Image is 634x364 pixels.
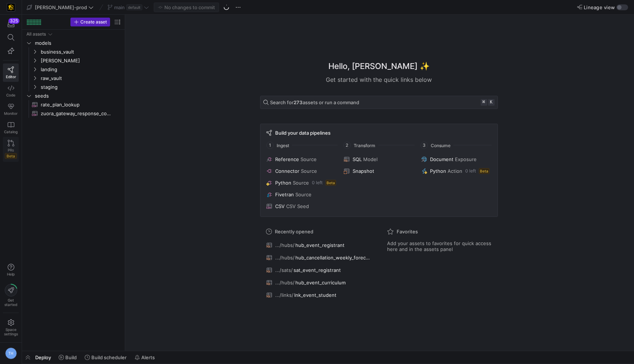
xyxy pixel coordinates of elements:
[265,278,372,287] button: .../hubs/hub_event_curriculum
[35,354,51,360] span: Deploy
[3,316,19,339] a: Spacesettings
[325,180,336,186] span: Beta
[584,4,615,10] span: Lineage view
[3,100,19,119] a: Monitor
[6,93,15,97] span: Code
[430,156,453,162] span: Document
[131,351,158,364] button: Alerts
[275,242,295,248] span: .../hubs/
[25,100,122,109] div: Press SPACE to select this row.
[5,347,17,359] div: TH
[5,153,17,159] span: Beta
[265,240,372,250] button: .../hubs/hub_event_registrant
[430,168,446,174] span: Python
[397,229,418,234] span: Favorites
[81,351,130,364] button: Build scheduler
[301,168,317,174] span: Source
[300,156,317,162] span: Source
[275,130,331,136] span: Build your data pipelines
[294,292,336,298] span: lnk_event_student
[488,99,495,106] kbd: k
[25,39,122,47] div: Press SPACE to select this row.
[25,100,122,109] a: rate_plan_lookup​​​​​​
[25,83,122,91] div: Press SPACE to select this row.
[312,180,323,185] span: 0 left
[275,255,295,261] span: .../hubs/
[8,148,14,152] span: PRs
[275,203,285,209] span: CSV
[41,65,121,74] span: landing
[4,130,18,134] span: Catalog
[265,290,372,300] button: .../links/lnk_event_student
[35,92,121,100] span: seeds
[363,156,378,162] span: Model
[3,119,19,137] a: Catalog
[342,167,415,175] button: Snapshot
[295,255,371,261] span: hub_cancellation_weekly_forecast
[141,354,155,360] span: Alerts
[3,63,19,82] a: Editor
[41,57,121,65] span: [PERSON_NAME]
[35,4,87,10] span: [PERSON_NAME]-prod
[65,354,77,360] span: Build
[275,292,294,298] span: .../links/
[420,155,493,164] button: DocumentExposure
[275,229,313,234] span: Recently opened
[275,192,294,197] span: Fivetran
[353,156,362,162] span: SQL
[270,99,359,105] span: Search for assets or run a command
[8,18,19,24] div: 325
[265,178,338,187] button: PythonSource0 leftBeta
[481,99,487,106] kbd: ⌘
[275,156,299,162] span: Reference
[420,167,493,175] button: PythonAction0 leftBeta
[275,168,299,174] span: Connector
[3,261,19,280] button: Help
[3,82,19,100] a: Code
[41,48,121,56] span: business_vault
[41,101,113,109] span: rate_plan_lookup​​​​​​
[265,265,372,275] button: .../sats/sat_event_registrant
[3,281,19,310] button: Getstarted
[7,4,15,11] img: https://storage.googleapis.com/y42-prod-data-exchange/images/uAsz27BndGEK0hZWDFeOjoxA7jCwgK9jE472...
[26,32,46,37] div: All assets
[25,74,122,83] div: Press SPACE to select this row.
[6,272,15,276] span: Help
[35,39,121,47] span: models
[265,167,338,175] button: ConnectorSource
[455,156,477,162] span: Exposure
[3,346,19,361] button: TH
[293,180,309,186] span: Source
[25,47,122,56] div: Press SPACE to select this row.
[80,19,107,25] span: Create asset
[25,3,95,12] button: [PERSON_NAME]-prod
[275,280,295,285] span: .../hubs/
[3,1,19,14] a: https://storage.googleapis.com/y42-prod-data-exchange/images/uAsz27BndGEK0hZWDFeOjoxA7jCwgK9jE472...
[91,354,127,360] span: Build scheduler
[3,18,19,31] button: 325
[260,75,498,84] div: Get started with the quick links below
[4,298,17,307] span: Get started
[25,109,122,118] a: zuora_gateway_response_codes​​​​​​
[295,242,345,248] span: hub_event_registrant
[265,253,372,262] button: .../hubs/hub_cancellation_weekly_forecast
[275,267,293,273] span: .../sats/
[295,280,346,285] span: hub_event_curriculum
[25,30,122,39] div: Press SPACE to select this row.
[387,240,492,252] span: Add your assets to favorites for quick access here and in the assets panel
[260,96,498,109] button: Search for273assets or run a command⌘k
[70,18,110,26] button: Create asset
[4,111,18,116] span: Monitor
[25,65,122,74] div: Press SPACE to select this row.
[353,168,374,174] span: Snapshot
[25,109,122,118] div: Press SPACE to select this row.
[25,91,122,100] div: Press SPACE to select this row.
[55,351,80,364] button: Build
[342,155,415,164] button: SQLModel
[275,180,291,186] span: Python
[295,192,311,197] span: Source
[328,60,430,72] h1: Hello, [PERSON_NAME] ✨
[286,203,309,209] span: CSV Seed
[294,267,341,273] span: sat_event_registrant
[265,202,338,211] button: CSVCSV Seed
